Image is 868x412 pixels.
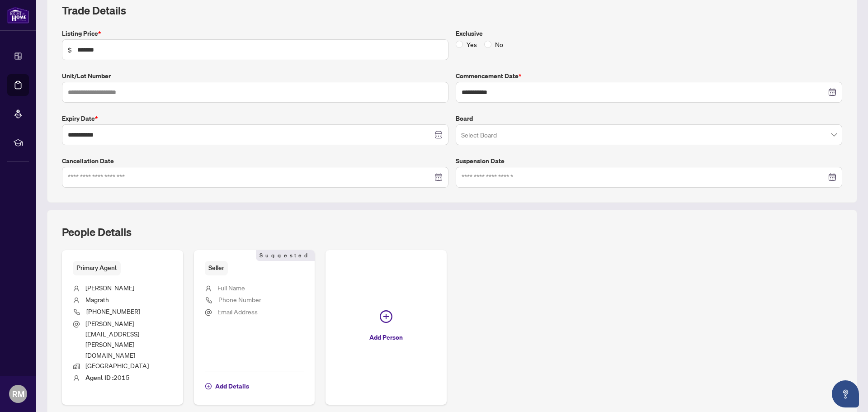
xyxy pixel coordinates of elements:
label: Board [456,114,842,123]
span: Add Person [369,330,403,345]
span: [PERSON_NAME][EMAIL_ADDRESS][PERSON_NAME][DOMAIN_NAME] [85,319,139,359]
label: Cancellation Date [62,156,448,166]
span: RM [12,388,24,400]
img: logo [7,7,29,24]
span: Add Details [215,379,249,393]
span: [GEOGRAPHIC_DATA] [85,361,149,369]
b: Agent ID : [85,374,113,382]
span: $ [68,45,72,55]
span: Primary Agent [73,261,121,275]
h2: People Details [62,225,132,239]
span: 2015 [85,373,130,381]
span: Full Name [217,284,245,292]
h2: Trade Details [62,3,842,18]
span: Magrath [85,295,109,303]
label: Unit/Lot Number [62,71,448,81]
span: Suggested [256,250,315,261]
span: Phone Number [218,295,261,303]
button: Open asap [832,380,859,407]
label: Listing Price [62,28,448,38]
span: Yes [463,39,481,49]
span: [PHONE_NUMBER] [86,307,140,315]
span: No [491,39,507,49]
label: Suspension Date [456,156,842,166]
span: plus-circle [205,383,212,389]
button: Add Person [325,250,447,405]
label: Expiry Date [62,114,448,123]
label: Exclusive [456,28,842,38]
span: plus-circle [380,310,392,323]
span: Email Address [217,308,258,316]
button: Add Details [205,379,250,394]
span: Seller [205,261,228,275]
label: Commencement Date [456,71,842,81]
span: [PERSON_NAME] [85,284,134,292]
